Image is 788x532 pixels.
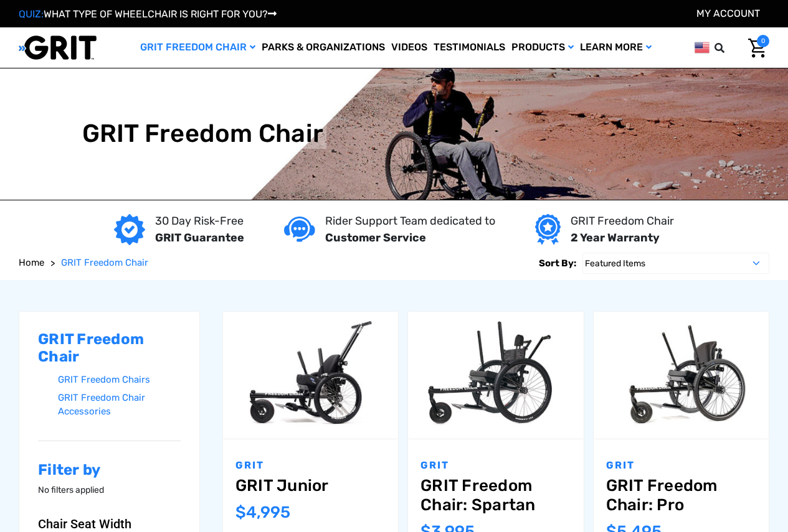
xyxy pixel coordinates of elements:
strong: GRIT Guarantee [155,231,244,245]
img: Year warranty [535,214,561,245]
a: GRIT Freedom Chair: Pro,$5,495.00 [606,476,756,515]
h2: GRIT Freedom Chair [38,330,181,366]
a: Videos [388,27,430,68]
a: GRIT Junior,$4,995.00 [235,476,386,495]
img: GRIT Guarantee [114,214,145,245]
a: GRIT Freedom Chairs [58,371,181,389]
a: Learn More [577,27,655,68]
a: GRIT Freedom Chair: Spartan,$3,995.00 [420,476,571,515]
a: GRIT Freedom Chair [137,27,259,68]
a: GRIT Freedom Chair [61,256,148,270]
a: GRIT Freedom Chair: Pro,$5,495.00 [594,312,769,439]
img: GRIT Freedom Chair Pro: the Pro model shown including contoured Invacare Matrx seatback, Spinergy... [594,317,769,433]
a: Testimonials [430,27,508,68]
a: Cart with 0 items [739,35,769,61]
strong: 2 Year Warranty [571,231,660,245]
img: Customer service [284,217,315,242]
h2: Filter by [38,461,181,479]
span: GRIT Freedom Chair [61,257,148,268]
img: GRIT All-Terrain Wheelchair and Mobility Equipment [19,35,97,60]
img: us.png [695,40,710,55]
span: Home [19,257,44,268]
input: Search [720,35,739,61]
span: $4,995 [235,503,290,522]
a: GRIT Freedom Chair Accessories [58,389,181,421]
a: GRIT Junior,$4,995.00 [223,312,398,439]
label: Sort By: [539,253,576,274]
p: GRIT [420,458,571,473]
span: QUIZ: [19,8,44,20]
h1: GRIT Freedom Chair [82,119,324,149]
a: Products [508,27,577,68]
a: Account [696,7,760,19]
a: Home [19,256,44,270]
p: 30 Day Risk-Free [155,213,244,230]
img: Cart [748,39,766,58]
img: GRIT Junior: GRIT Freedom Chair all terrain wheelchair engineered specifically for kids [223,317,398,433]
p: GRIT [606,458,756,473]
strong: Customer Service [325,231,426,245]
span: 0 [757,35,769,47]
p: Rider Support Team dedicated to [325,213,495,230]
a: QUIZ:WHAT TYPE OF WHEELCHAIR IS RIGHT FOR YOU? [19,8,277,20]
a: GRIT Freedom Chair: Spartan,$3,995.00 [408,312,583,439]
p: GRIT Freedom Chair [571,213,674,230]
a: Parks & Organizations [259,27,388,68]
p: GRIT [235,458,386,473]
p: No filters applied [38,483,181,497]
img: GRIT Freedom Chair: Spartan [408,317,583,433]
